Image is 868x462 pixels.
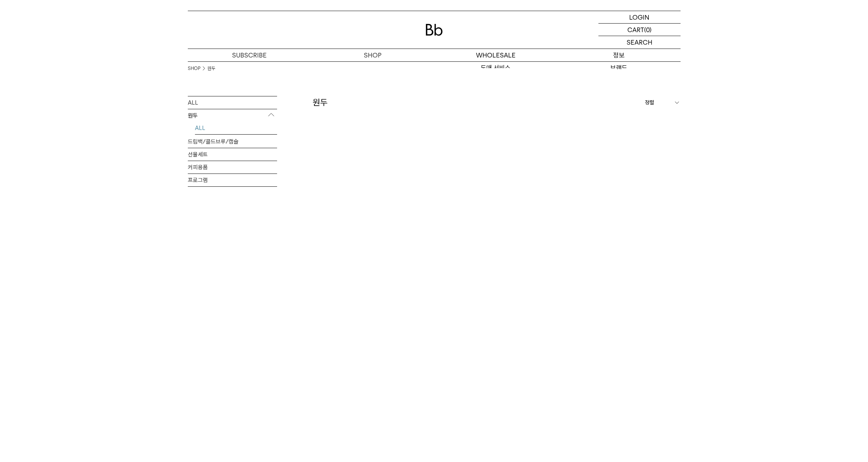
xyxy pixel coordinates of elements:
[434,49,557,61] p: WHOLESALE
[426,24,443,36] img: 로고
[311,49,434,61] a: SHOP
[557,62,681,74] a: 브랜드
[644,24,652,36] p: (0)
[434,62,557,74] a: 도매 서비스
[207,65,215,72] a: 원두
[645,98,654,107] span: 정렬
[598,24,681,36] a: CART (0)
[188,148,277,161] a: 선물세트
[629,11,649,23] p: LOGIN
[188,49,311,61] a: SUBSCRIBE
[188,161,277,174] a: 커피용품
[195,122,277,134] a: ALL
[627,36,652,49] p: SEARCH
[557,49,681,61] p: 정보
[195,135,277,147] a: YEAR-ROUND
[313,96,328,109] h2: 원두
[188,135,277,148] a: 드립백/콜드브루/캡슐
[598,11,681,24] a: LOGIN
[188,109,277,122] p: 원두
[188,174,277,186] a: 프로그램
[188,65,200,72] a: SHOP
[627,24,644,36] p: CART
[188,96,277,109] a: ALL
